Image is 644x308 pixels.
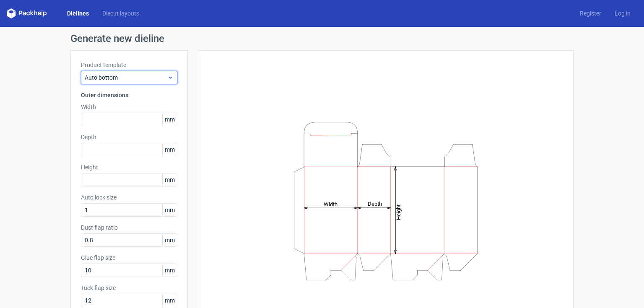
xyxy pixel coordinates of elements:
[85,73,167,82] span: Auto bottom
[324,201,338,207] tspan: Width
[162,294,177,307] span: mm
[81,193,177,202] label: Auto lock size
[81,91,177,99] h3: Outer dimensions
[81,284,177,292] label: Tuck flap size
[81,103,177,111] label: Width
[162,143,177,156] span: mm
[81,133,177,141] label: Depth
[162,234,177,246] span: mm
[60,9,96,18] a: Dielines
[162,113,177,126] span: mm
[162,204,177,216] span: mm
[608,9,637,18] a: Log in
[70,34,574,44] h1: Generate new dieline
[81,254,177,262] label: Glue flap size
[395,204,402,220] tspan: Height
[96,9,146,18] a: Diecut layouts
[162,264,177,277] span: mm
[81,163,177,171] label: Height
[573,9,608,18] a: Register
[81,61,177,69] label: Product template
[81,223,177,232] label: Dust flap ratio
[162,173,177,186] span: mm
[368,201,382,207] tspan: Depth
